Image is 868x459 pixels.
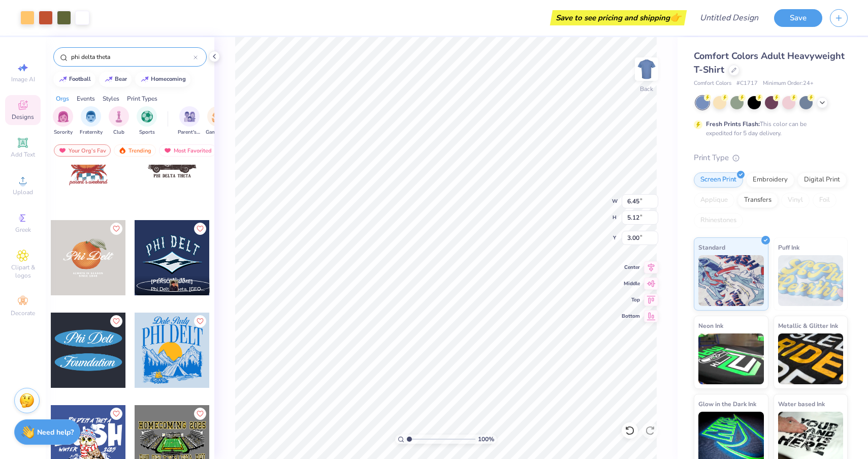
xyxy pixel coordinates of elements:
[778,320,838,331] span: Metallic & Glitter Ink
[109,106,129,136] div: filter for Club
[778,255,844,306] img: Puff Ink
[694,152,848,164] div: Print Type
[141,111,153,123] img: Sports Image
[194,223,206,235] button: Like
[478,435,494,444] span: 100 %
[80,106,103,136] button: filter button
[15,226,31,234] span: Greek
[736,79,758,88] span: # C1717
[114,144,156,157] div: Trending
[109,106,129,136] button: filter button
[113,129,124,136] span: Club
[139,129,155,136] span: Sports
[194,315,206,327] button: Like
[11,75,35,83] span: Image AI
[69,76,91,82] div: football
[137,106,157,136] div: filter for Sports
[5,263,41,280] span: Clipart & logos
[178,106,201,136] div: filter for Parent's Weekend
[746,172,794,188] div: Embroidery
[54,129,73,136] span: Sorority
[698,333,764,384] img: Neon Ink
[115,76,127,82] div: bear
[80,129,103,136] span: Fraternity
[212,111,223,123] img: Game Day Image
[694,79,731,88] span: Comfort Colors
[706,120,760,128] strong: Fresh Prints Flash:
[77,94,95,103] div: Events
[103,94,119,103] div: Styles
[99,72,132,87] button: bear
[622,264,640,271] span: Center
[206,106,229,136] button: filter button
[110,223,122,235] button: Like
[178,129,201,136] span: Parent's Weekend
[774,9,822,27] button: Save
[57,111,69,123] img: Sorority Image
[622,280,640,287] span: Middle
[706,119,831,138] div: This color can be expedited for 5 day delivery.
[694,50,845,76] span: Comfort Colors Adult Heavyweight T-Shirt
[778,333,844,384] img: Metallic & Glitter Ink
[778,399,825,409] span: Water based Ink
[206,106,229,136] div: filter for Game Day
[127,94,157,103] div: Print Types
[206,129,229,136] span: Game Day
[11,309,35,317] span: Decorate
[797,172,847,188] div: Digital Print
[781,193,810,208] div: Vinyl
[164,147,172,154] img: most_fav.gif
[85,111,97,123] img: Fraternity Image
[692,8,766,28] input: Untitled Design
[53,72,95,87] button: football
[184,111,196,123] img: Parent's Weekend Image
[622,313,640,320] span: Bottom
[698,320,723,331] span: Neon Ink
[13,188,33,196] span: Upload
[194,408,206,420] button: Like
[694,193,734,208] div: Applique
[178,106,201,136] button: filter button
[694,172,743,188] div: Screen Print
[636,59,657,79] img: Back
[553,10,684,25] div: Save to see pricing and shipping
[151,278,193,285] span: [PERSON_NAME]
[640,84,653,94] div: Back
[737,193,778,208] div: Transfers
[698,242,725,253] span: Standard
[70,52,194,62] input: Try "Alpha"
[763,79,814,88] span: Minimum Order: 24 +
[56,94,69,103] div: Orgs
[698,255,764,306] img: Standard
[670,11,681,23] span: 👉
[37,427,74,437] strong: Need help?
[53,106,73,136] button: filter button
[105,76,113,82] img: trend_line.gif
[110,408,122,420] button: Like
[53,106,73,136] div: filter for Sorority
[135,72,190,87] button: homecoming
[698,399,756,409] span: Glow in the Dark Ink
[137,106,157,136] button: filter button
[151,76,186,82] div: homecoming
[622,296,640,303] span: Top
[113,111,124,123] img: Club Image
[54,144,111,157] div: Your Org's Fav
[813,193,837,208] div: Foil
[141,76,149,82] img: trend_line.gif
[778,242,799,253] span: Puff Ink
[12,113,34,121] span: Designs
[151,286,206,293] span: Phi Delta Theta, [GEOGRAPHIC_DATA][US_STATE]
[159,144,216,157] div: Most Favorited
[110,315,122,327] button: Like
[58,147,67,154] img: most_fav.gif
[11,150,35,159] span: Add Text
[80,106,103,136] div: filter for Fraternity
[118,147,126,154] img: trending.gif
[59,76,67,82] img: trend_line.gif
[694,213,743,228] div: Rhinestones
